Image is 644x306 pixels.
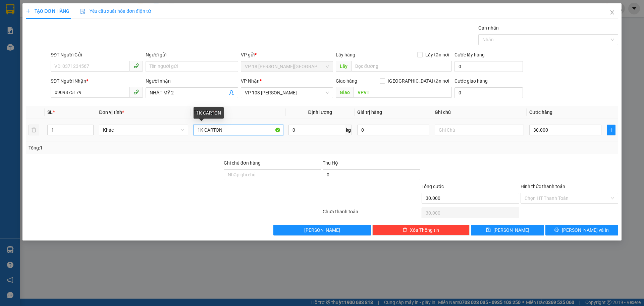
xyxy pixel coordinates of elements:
span: kg [345,125,352,135]
span: [PERSON_NAME] [304,226,340,234]
span: phone [133,63,139,69]
span: Lấy [336,61,351,72]
span: [PERSON_NAME] [493,226,529,234]
span: plus [26,9,31,13]
button: [PERSON_NAME] [273,225,371,235]
input: 0 [357,125,429,135]
span: VP 108 Lê Hồng Phong - Vũng Tàu [245,88,329,98]
span: [PERSON_NAME] và In [562,226,609,234]
span: TẠO ĐƠN HÀNG [26,8,69,14]
span: printer [554,227,559,233]
input: Cước lấy hàng [454,61,523,72]
label: Cước giao hàng [454,78,488,84]
span: Giá trị hàng [357,110,382,115]
span: plus [607,127,615,133]
button: Close [603,3,622,22]
span: close [609,10,615,15]
input: Ghi chú đơn hàng [224,169,321,180]
span: Định lượng [308,110,332,115]
input: Dọc đường [351,61,452,72]
label: Ghi chú đơn hàng [224,160,261,166]
button: printer[PERSON_NAME] và In [545,225,618,235]
div: Chưa thanh toán [322,208,421,220]
span: VP Nhận [241,78,260,84]
label: Hình thức thanh toán [521,184,565,189]
input: Dọc đường [354,87,452,98]
input: Cước giao hàng [454,87,523,98]
div: SĐT Người Gửi [51,51,143,58]
div: 1K CARTON [194,107,224,119]
span: Thu Hộ [323,160,338,166]
button: save[PERSON_NAME] [471,225,544,235]
span: Giao [336,87,354,98]
button: deleteXóa Thông tin [372,225,470,235]
span: delete [402,227,407,233]
input: VD: Bàn, Ghế [194,125,283,135]
span: save [486,227,491,233]
button: plus [607,125,615,135]
label: Gán nhãn [478,25,499,31]
button: delete [29,125,39,135]
span: Đơn vị tính [99,110,124,115]
input: Ghi Chú [435,125,524,135]
span: Khác [103,125,184,135]
th: Ghi chú [432,106,527,119]
div: Người gửi [146,51,238,58]
span: Tổng cước [422,184,444,189]
div: Người nhận [146,77,238,85]
div: Tổng: 1 [29,144,249,151]
span: VP 18 Nguyễn Thái Bình - Quận 1 [245,61,329,72]
div: SĐT Người Nhận [51,77,143,85]
span: Xóa Thông tin [410,226,439,234]
span: Cước hàng [529,110,552,115]
label: Cước lấy hàng [454,52,485,57]
span: Yêu cầu xuất hóa đơn điện tử [80,8,151,14]
img: icon [80,9,86,14]
span: phone [133,89,139,95]
span: Lấy tận nơi [423,51,452,58]
span: Giao hàng [336,78,357,84]
span: [GEOGRAPHIC_DATA] tận nơi [385,77,452,85]
span: Lấy hàng [336,52,355,57]
span: SL [47,110,53,115]
span: user-add [229,90,234,95]
div: VP gửi [241,51,333,58]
